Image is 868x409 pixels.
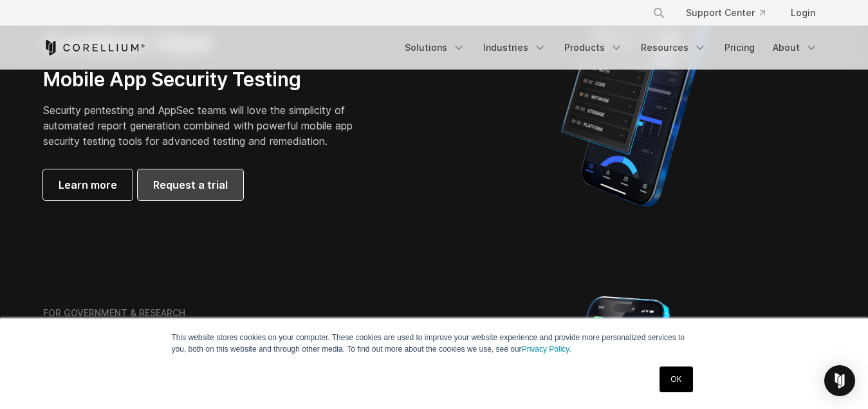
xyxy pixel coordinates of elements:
[780,1,826,24] a: Login
[43,307,185,319] h6: FOR GOVERNMENT & RESEARCH
[59,177,117,193] span: Learn more
[476,36,554,59] a: Industries
[138,169,243,200] a: Request a trial
[153,177,228,193] span: Request a trial
[397,36,473,59] a: Solutions
[397,36,826,59] div: Navigation Menu
[172,332,697,355] p: This website stores cookies on your computer. These cookies are used to improve your website expe...
[43,40,145,55] a: Corellium Home
[522,345,571,354] a: Privacy Policy.
[647,1,670,24] button: Search
[43,68,373,92] h3: Mobile App Security Testing
[43,169,133,200] a: Learn more
[765,36,826,59] a: About
[717,36,762,59] a: Pricing
[676,1,775,24] a: Support Center
[43,102,373,149] p: Security pentesting and AppSec teams will love the simplicity of automated report generation comb...
[633,36,714,59] a: Resources
[824,365,855,396] div: Open Intercom Messenger
[557,36,631,59] a: Products
[637,1,826,24] div: Navigation Menu
[660,366,692,392] a: OK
